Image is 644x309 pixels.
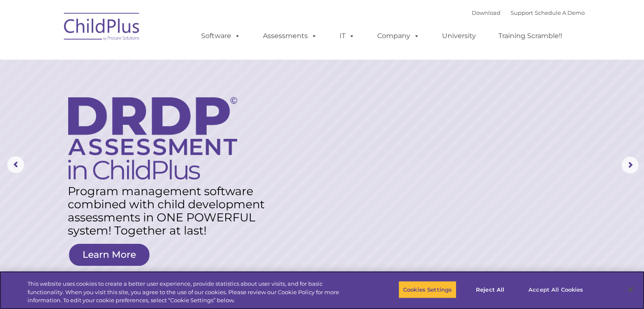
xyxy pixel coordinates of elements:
[490,28,571,44] a: Training Scramble!!
[472,9,585,16] font: |
[369,28,428,44] a: Company
[472,9,500,16] a: Download
[511,9,533,16] a: Support
[68,185,274,237] rs-layer: Program management software combined with child development assessments in ONE POWERFUL system! T...
[254,28,326,44] a: Assessments
[60,7,144,49] img: ChildPlus by Procare Solutions
[193,28,249,44] a: Software
[28,280,354,305] div: This website uses cookies to create a better user experience, provide statistics about user visit...
[68,97,237,179] img: DRDP Assessment in ChildPlus
[535,9,585,16] a: Schedule A Demo
[69,244,149,266] a: Learn More
[524,281,588,298] button: Accept All Cookies
[118,56,144,62] span: Last name
[434,28,484,44] a: University
[398,281,456,298] button: Cookies Settings
[118,91,154,97] span: Phone number
[464,281,517,298] button: Reject All
[621,280,640,299] button: Close
[331,28,363,44] a: IT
